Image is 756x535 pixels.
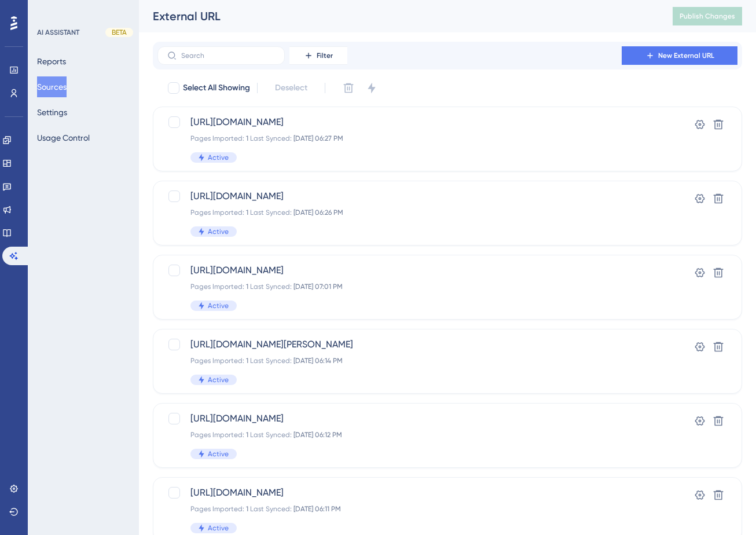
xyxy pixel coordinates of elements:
[246,134,248,142] span: 1
[208,449,229,459] span: Active
[658,51,714,60] span: New External URL
[265,78,318,98] button: Deselect
[37,51,66,72] button: Reports
[190,430,612,439] div: Pages Imported: Last Synced:
[208,523,229,533] span: Active
[37,102,67,123] button: Settings
[246,283,248,291] span: 1
[190,208,612,217] div: Pages Imported: Last Synced:
[293,357,343,365] span: [DATE] 06:14 PM
[37,127,90,148] button: Usage Control
[208,153,229,162] span: Active
[246,431,248,439] span: 1
[183,81,250,95] span: Select All Showing
[208,301,229,310] span: Active
[190,504,612,514] div: Pages Imported: Last Synced:
[673,7,742,25] button: Publish Changes
[190,356,612,365] div: Pages Imported: Last Synced:
[246,208,248,217] span: 1
[275,81,307,95] span: Deselect
[37,76,67,97] button: Sources
[293,505,341,513] span: [DATE] 06:11 PM
[208,227,229,236] span: Active
[181,52,275,60] input: Search
[622,46,737,65] button: New External URL
[190,263,612,277] span: [URL][DOMAIN_NAME]
[293,134,343,142] span: [DATE] 06:27 PM
[317,51,333,60] span: Filter
[293,208,343,217] span: [DATE] 06:26 PM
[293,431,342,439] span: [DATE] 06:12 PM
[246,505,248,513] span: 1
[190,486,612,500] span: [URL][DOMAIN_NAME]
[680,12,735,21] span: Publish Changes
[153,8,644,24] div: External URL
[105,28,133,37] div: BETA
[190,134,612,143] div: Pages Imported: Last Synced:
[190,189,612,203] span: [URL][DOMAIN_NAME]
[190,412,612,426] span: [URL][DOMAIN_NAME]
[208,375,229,384] span: Active
[289,46,347,65] button: Filter
[37,28,79,37] div: AI ASSISTANT
[293,283,343,291] span: [DATE] 07:01 PM
[190,115,612,129] span: [URL][DOMAIN_NAME]
[190,282,612,291] div: Pages Imported: Last Synced:
[190,338,612,351] span: [URL][DOMAIN_NAME][PERSON_NAME]
[246,357,248,365] span: 1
